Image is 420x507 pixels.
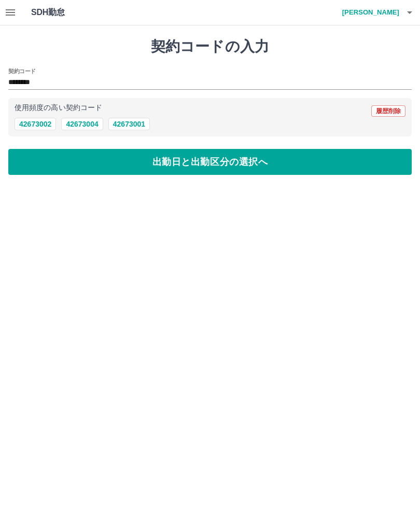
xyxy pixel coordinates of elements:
[15,118,56,130] button: 42673002
[108,118,150,130] button: 42673001
[8,67,36,75] h2: 契約コード
[15,104,102,112] p: 使用頻度の高い契約コード
[371,105,405,117] button: 履歴削除
[8,38,412,56] h1: 契約コードの入力
[8,149,412,175] button: 出勤日と出勤区分の選択へ
[61,118,103,130] button: 42673004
